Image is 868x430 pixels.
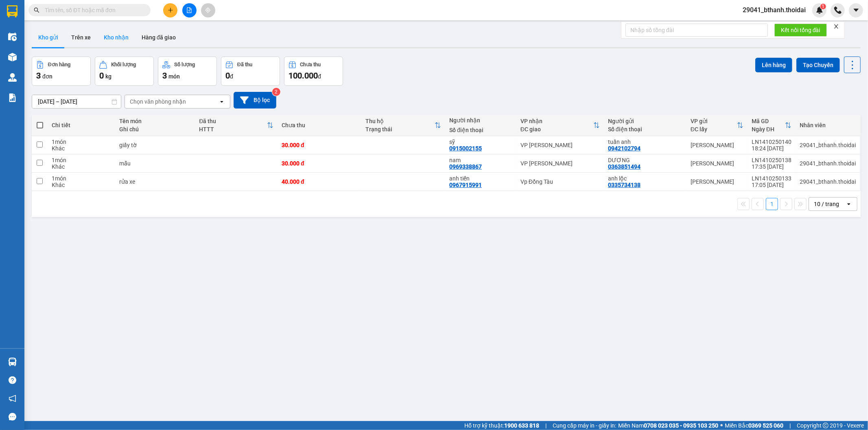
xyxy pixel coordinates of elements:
[752,175,791,182] div: LN1410250133
[119,178,191,185] div: rửa xe
[52,157,111,163] div: 1 món
[691,126,737,132] div: ĐC lấy
[52,175,111,182] div: 1 món
[130,98,186,106] div: Chọn văn phòng nhận
[219,98,225,105] svg: open
[608,182,641,188] div: 0335734138
[237,62,252,67] div: Đã thu
[48,62,70,67] div: Đơn hàng
[464,421,539,430] span: Hỗ trợ kỹ thuật:
[199,118,267,124] div: Đã thu
[846,201,852,207] svg: open
[748,115,796,136] th: Toggle SortBy
[820,4,826,9] sup: 1
[766,198,778,210] button: 1
[365,118,435,124] div: Thu hộ
[8,73,17,82] img: warehouse-icon
[32,95,121,108] input: Select a date range.
[365,126,435,132] div: Trạng thái
[833,24,839,29] span: close
[272,88,280,96] sup: 2
[781,26,820,35] span: Kết nối tổng đài
[8,93,17,102] img: solution-icon
[449,163,482,170] div: 0969338867
[691,142,743,148] div: [PERSON_NAME]
[182,3,197,17] button: file-add
[608,175,682,182] div: anh lộc
[449,139,512,145] div: sỹ
[361,115,445,136] th: Toggle SortBy
[201,3,215,17] button: aim
[52,145,111,152] div: Khác
[52,163,111,170] div: Khác
[158,56,217,86] button: Số lượng3món
[814,200,839,208] div: 10 / trang
[282,178,357,185] div: 40.000 đ
[99,71,104,80] span: 0
[135,28,182,47] button: Hàng đã giao
[42,73,52,80] span: đơn
[7,5,17,17] img: logo-vxr
[774,24,827,37] button: Kết nối tổng đài
[174,62,195,67] div: Số lượng
[752,139,791,145] div: LN1410250140
[691,160,743,167] div: [PERSON_NAME]
[687,115,748,136] th: Toggle SortBy
[282,122,357,128] div: Chưa thu
[608,163,641,170] div: 0363851494
[725,421,783,430] span: Miền Bắc
[644,422,718,429] strong: 0708 023 035 - 0935 103 250
[520,142,600,148] div: VP [PERSON_NAME]
[520,160,600,167] div: VP [PERSON_NAME]
[796,58,840,72] button: Tạo Chuyến
[449,145,482,152] div: 0915002155
[119,160,191,167] div: mẫu
[289,71,318,80] span: 100.000
[752,157,791,163] div: LN1410250138
[853,7,860,14] span: caret-down
[752,145,791,152] div: 18:24 [DATE]
[800,142,856,148] div: 29041_bthanh.thoidai
[282,142,357,148] div: 30.000 đ
[230,73,233,80] span: đ
[163,3,177,17] button: plus
[234,92,276,109] button: Bộ lọc
[834,7,842,14] img: phone-icon
[300,62,321,67] div: Chưa thu
[449,117,512,124] div: Người nhận
[752,118,785,124] div: Mã GD
[52,182,111,188] div: Khác
[34,7,39,13] span: search
[823,423,829,428] span: copyright
[752,163,791,170] div: 17:35 [DATE]
[221,56,280,86] button: Đã thu0đ
[800,178,856,185] div: 29041_bthanh.thoidai
[691,118,737,124] div: VP gửi
[52,122,111,128] div: Chi tiết
[449,157,512,163] div: nam
[32,28,65,47] button: Kho gửi
[608,139,682,145] div: tuấn anh
[284,56,343,86] button: Chưa thu100.000đ
[45,6,141,15] input: Tìm tên, số ĐT hoặc mã đơn
[449,182,482,188] div: 0967915991
[282,160,357,167] div: 30.000 đ
[822,4,824,9] span: 1
[119,126,191,132] div: Ghi chú
[752,126,785,132] div: Ngày ĐH
[720,424,723,427] span: ⚪️
[691,178,743,185] div: [PERSON_NAME]
[97,28,135,47] button: Kho nhận
[105,73,112,80] span: kg
[65,28,97,47] button: Trên xe
[168,7,173,13] span: plus
[95,56,154,86] button: Khối lượng0kg
[9,413,16,421] span: message
[516,115,604,136] th: Toggle SortBy
[553,421,616,430] span: Cung cấp máy in - giấy in:
[545,421,547,430] span: |
[8,358,17,366] img: warehouse-icon
[520,126,593,132] div: ĐC giao
[52,139,111,145] div: 1 món
[449,175,512,182] div: anh tiến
